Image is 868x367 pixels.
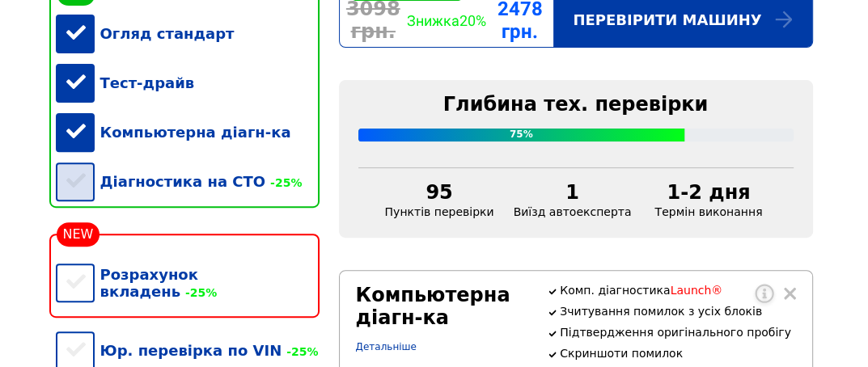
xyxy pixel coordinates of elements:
[650,181,766,204] div: 1-2 дня
[671,284,723,297] span: Launch®
[459,12,486,29] span: 20%
[560,326,795,339] p: Підтвердження оригінального пробігу
[504,181,641,218] div: Виїзд автоексперта
[358,93,794,116] div: Глибина тех. перевірки
[56,108,320,157] div: Компьютерна діагн-ка
[180,286,217,299] span: -25%
[385,181,494,204] div: 95
[641,181,776,218] div: Термін виконання
[375,181,504,218] div: Пунктів перевірки
[56,9,320,58] div: Огляд стандарт
[356,284,528,329] div: Компьютерна діагн-ка
[56,250,320,316] div: Розрахунок вкладень
[560,284,795,297] p: Комп. діагностика
[356,341,417,352] a: Детальніше
[560,347,795,360] p: Скриншоти помилок
[560,305,795,318] p: Зчитування помилок з усіх блоків
[514,181,632,204] div: 1
[407,12,486,29] div: Знижка
[56,58,320,108] div: Тест-драйв
[282,345,318,358] span: -25%
[56,157,320,206] div: Діагностика на СТО
[265,176,302,189] span: -25%
[358,129,685,141] div: 75%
